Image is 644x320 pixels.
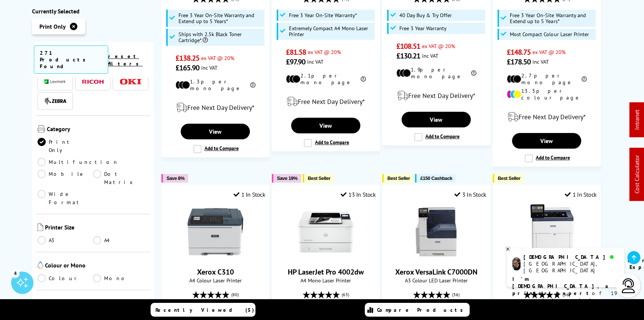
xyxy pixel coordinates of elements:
[307,58,323,65] span: inc VAT
[47,125,148,134] span: Category
[308,175,331,181] span: Best Seller
[519,204,574,260] img: Xerox VersaLink C600DN
[396,41,421,51] span: £108.51
[289,12,357,18] span: Free 3 Year On-Site Warranty*
[276,277,376,284] span: A4 Mono Laser Printer
[408,204,464,260] img: Xerox VersaLink C7000DN
[510,12,594,24] span: Free 3 Year On-Site Warranty and Extend up to 5 Years*
[44,80,67,84] img: Lexmark
[386,85,486,106] div: modal_delivery
[11,269,19,277] div: 4
[178,12,263,24] span: Free 3 Year On-Site Warranty and Extend up to 5 Years*
[44,96,67,106] a: Zebra
[524,254,618,260] div: [DEMOGRAPHIC_DATA]
[197,267,234,277] a: Xerox C310
[497,107,597,127] div: modal_delivery
[396,51,421,61] span: £130.21
[38,190,93,206] a: Wide Format
[276,91,376,112] div: modal_delivery
[507,57,531,67] span: £178.50
[176,53,200,63] span: £138.25
[176,63,200,73] span: £165.90
[303,174,334,183] button: Best Seller
[82,77,104,86] a: Ricoh
[298,254,354,261] a: HP LaserJet Pro 4002dw
[408,254,464,261] a: Xerox VersaLink C7000DN
[452,288,460,302] span: (36)
[422,52,438,59] span: inc VAT
[498,175,521,181] span: Best Seller
[512,276,619,318] p: of 19 years! I can help you choose the right product
[454,191,486,198] div: 3 In Stock
[399,25,447,31] span: Free 3 Year Warranty
[193,145,239,153] label: Add to Compare
[377,307,467,313] span: Compare Products
[415,174,456,183] button: £150 Cashback
[231,288,239,302] span: (80)
[151,303,255,317] a: Recently Viewed (5)
[45,262,148,270] span: Colour or Mono
[565,191,597,198] div: 1 In Stock
[342,288,349,302] span: (63)
[507,72,587,86] li: 2.7p per mono page
[167,175,184,181] span: Save 8%
[341,191,376,198] div: 13 In Stock
[399,12,452,18] span: 40 Day Buy & Try Offer
[38,138,93,154] a: Print Only
[201,64,218,71] span: inc VAT
[286,57,306,67] span: £97.90
[38,224,43,231] img: Printer Size
[497,277,597,284] span: A4 Colour Laser Printer
[386,277,486,284] span: A3 Colour LED Laser Printer
[93,236,148,244] a: A4
[165,277,265,284] span: A4 Colour Laser Printer
[161,174,188,183] button: Save 8%
[289,25,373,37] span: Extremely Compact A4 Mono Laser Printer
[633,155,641,194] a: Cost Calculator
[524,260,618,274] div: [GEOGRAPHIC_DATA], [GEOGRAPHIC_DATA]
[291,118,360,133] a: View
[532,58,549,65] span: inc VAT
[38,170,93,186] a: Mobile
[187,204,243,260] img: Xerox C310
[45,224,148,232] span: Printer Size
[621,278,636,293] img: user-headset-light.svg
[119,77,142,86] a: OKI
[382,174,414,183] button: Best Seller
[44,98,67,105] img: Zebra
[187,254,243,261] a: Xerox C310
[422,42,455,50] span: ex VAT @ 20%
[38,236,93,244] a: A3
[532,48,566,56] span: ex VAT @ 20%
[181,124,250,139] a: View
[176,78,255,92] li: 1.3p per mono page
[298,204,354,260] img: HP LaserJet Pro 4002dw
[507,88,587,101] li: 13.3p per colour page
[387,175,410,181] span: Best Seller
[234,191,265,198] div: 1 In Stock
[304,139,349,147] label: Add to Compare
[512,133,581,149] a: View
[165,97,265,118] div: modal_delivery
[512,257,521,270] img: chris-livechat.png
[38,158,119,166] a: Multifunction
[38,125,45,133] img: Category
[286,47,306,57] span: £81.58
[308,48,341,56] span: ex VAT @ 20%
[93,170,148,186] a: Dot Matrix
[288,267,364,277] a: HP LaserJet Pro 4002dw
[201,54,234,61] span: ex VAT @ 20%
[38,274,93,282] a: Colour
[119,79,142,85] img: OKI
[82,80,104,84] img: Ricoh
[512,276,611,297] b: I'm [DEMOGRAPHIC_DATA], a printer expert
[402,112,471,127] a: View
[525,154,570,162] label: Add to Compare
[493,174,524,183] button: Best Seller
[34,45,108,74] span: 271 Products Found
[93,274,148,282] a: Mono
[32,7,154,15] div: Currently Selected
[38,262,43,269] img: Colour or Mono
[414,133,460,141] label: Add to Compare
[395,267,477,277] a: Xerox VersaLink C7000DN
